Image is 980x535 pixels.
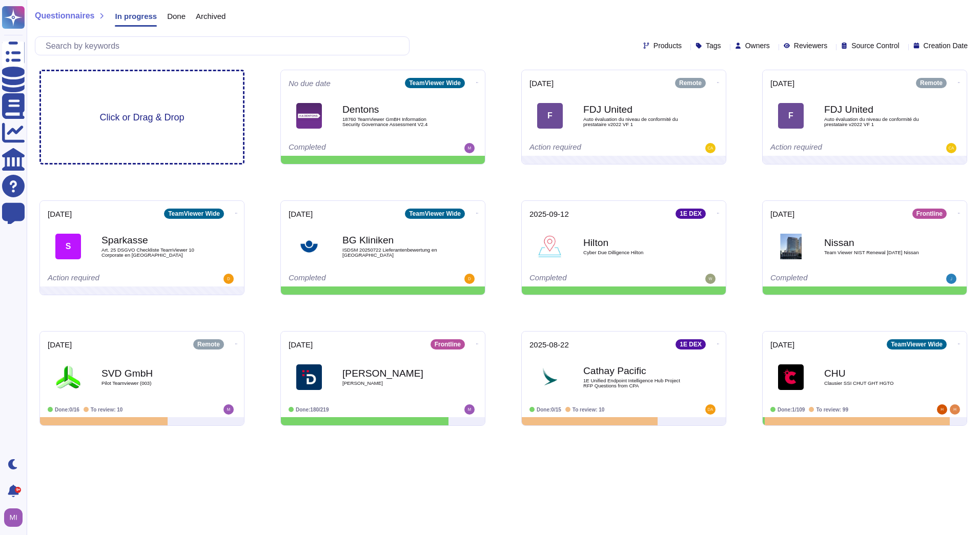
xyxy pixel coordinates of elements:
[824,105,927,114] b: FDJ United
[745,42,770,49] span: Owners
[48,210,72,218] span: [DATE]
[778,364,804,390] img: Logo
[654,42,682,49] span: Products
[706,42,721,49] span: Tags
[431,339,465,349] div: Frontline
[48,341,72,348] span: [DATE]
[778,103,804,129] div: F
[529,143,655,153] div: Action required
[537,234,563,259] img: Logo
[223,274,234,284] img: user
[342,381,445,386] span: [PERSON_NAME]
[946,143,956,153] img: user
[196,12,226,20] span: Archived
[770,210,794,218] span: [DATE]
[91,407,123,413] span: To review: 10
[464,404,475,415] img: user
[851,42,899,49] span: Source Control
[824,238,927,248] b: Nissan
[912,209,947,219] div: Frontline
[289,143,414,153] div: Completed
[537,103,563,129] div: F
[705,274,716,284] img: user
[2,506,30,529] button: user
[946,274,956,284] img: user
[464,274,475,284] img: user
[55,364,81,390] img: Logo
[583,238,686,248] b: Hilton
[296,234,322,259] img: Logo
[101,248,204,257] span: Art. 25 DSGVO Checkliste TeamViewer 10 Corporate en [GEOGRAPHIC_DATA]
[405,209,465,219] div: TeamViewer Wide
[794,42,827,49] span: Reviewers
[770,143,896,153] div: Action required
[887,339,947,349] div: TeamViewer Wide
[529,341,569,348] span: 2025-08-22
[937,404,947,415] img: user
[55,234,81,259] div: S
[537,407,561,413] span: Done: 0/15
[48,274,173,284] div: Action required
[778,234,804,259] img: Logo
[950,404,960,415] img: user
[529,274,655,284] div: Completed
[675,78,706,88] div: Remote
[583,250,686,255] span: Cyber Due Dilligence Hilton
[824,117,927,127] span: Auto évaluation du niveau de conformité du prestataire v2022 VF 1
[676,339,706,349] div: 1E DEX
[778,407,805,413] span: Done: 1/109
[583,117,686,127] span: Auto évaluation du niveau de conformité du prestataire v2022 VF 1
[816,407,848,413] span: To review: 99
[296,103,322,129] img: Logo
[115,12,157,20] span: In progress
[583,105,686,114] b: FDJ United
[289,210,313,218] span: [DATE]
[15,487,21,493] div: 9+
[4,508,23,527] img: user
[342,368,445,378] b: [PERSON_NAME]
[529,210,569,218] span: 2025-09-12
[676,209,706,219] div: 1E DEX
[101,381,204,386] span: Pilot Teamviewer (003)
[583,366,686,376] b: Cathay Pacific
[824,368,927,378] b: CHU
[770,274,896,284] div: Completed
[40,37,409,55] input: Search by keywords
[289,274,414,284] div: Completed
[99,113,184,122] span: Click or Drag & Drop
[193,339,224,349] div: Remote
[705,143,716,153] img: user
[770,79,794,87] span: [DATE]
[342,117,445,127] span: 18760 TeamViewer GmBH Information Security Governance Assessment V2.4
[405,78,465,88] div: TeamViewer Wide
[223,404,234,415] img: user
[529,79,554,87] span: [DATE]
[289,341,313,348] span: [DATE]
[824,250,927,255] span: Team Viewer NIST Renewal [DATE] Nissan
[296,407,329,413] span: Done: 180/219
[916,78,947,88] div: Remote
[35,12,94,20] span: Questionnaires
[705,404,716,415] img: user
[924,42,968,49] span: Creation Date
[164,209,224,219] div: TeamViewer Wide
[101,368,204,378] b: SVD GmbH
[770,341,794,348] span: [DATE]
[296,364,322,390] img: Logo
[573,407,605,413] span: To review: 10
[101,235,204,245] b: Sparkasse
[464,143,475,153] img: user
[537,364,563,390] img: Logo
[289,79,331,87] span: No due date
[342,235,445,245] b: BG Kliniken
[824,381,927,386] span: Clausier SSI CHUT GHT HGTO
[342,248,445,257] span: ISDSM 20250722 Lieferantenbewertung en [GEOGRAPHIC_DATA]
[167,12,186,20] span: Done
[342,105,445,114] b: Dentons
[583,378,686,388] span: 1E Unified Endpoint Intelligence Hub Project RFP Questions from CPA
[55,407,79,413] span: Done: 0/16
